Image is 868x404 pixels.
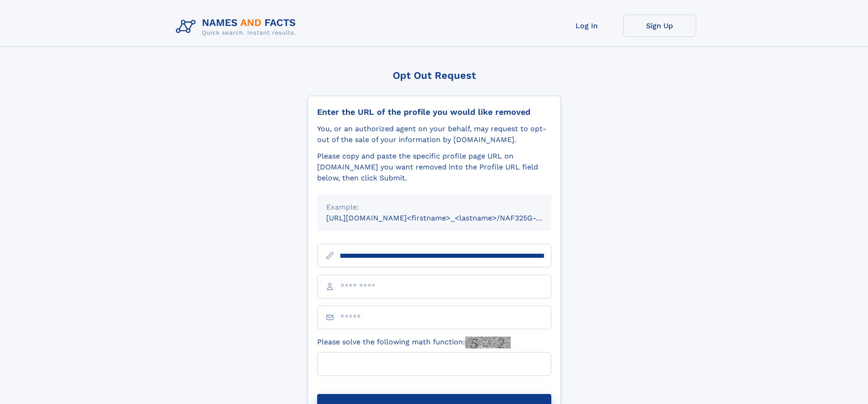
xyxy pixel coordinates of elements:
[317,151,551,184] div: Please copy and paste the specific profile page URL on [DOMAIN_NAME] you want removed into the Pr...
[326,202,542,213] div: Example:
[317,123,551,145] div: You, or an authorized agent on your behalf, may request to opt-out of the sale of your informatio...
[172,15,303,39] img: Logo Names and Facts
[623,15,696,37] a: Sign Up
[308,70,561,81] div: Opt Out Request
[317,107,551,117] div: Enter the URL of the profile you would like removed
[317,337,511,348] label: Please solve the following math function:
[550,15,623,37] a: Log In
[326,214,569,222] small: [URL][DOMAIN_NAME]<firstname>_<lastname>/NAF325G-xxxxxxxx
